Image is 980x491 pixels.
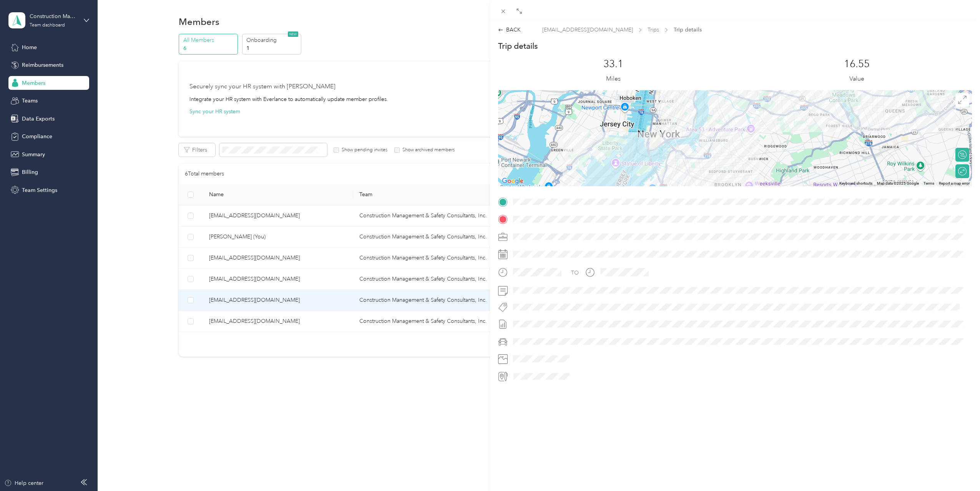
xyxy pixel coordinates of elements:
[498,41,538,51] p: Trip details
[924,181,934,185] a: Terms (opens in new tab)
[939,181,970,185] a: Report a map error
[839,181,872,186] button: Keyboard shortcuts
[500,176,525,186] a: Open this area in Google Maps (opens a new window)
[498,26,521,34] div: BACK
[877,181,919,185] span: Map data ©2025 Google
[648,26,659,34] span: Trips
[849,74,864,84] p: Value
[606,74,621,84] p: Miles
[844,58,870,70] p: 16.55
[937,448,980,491] iframe: Everlance-gr Chat Button Frame
[500,176,525,186] img: Google
[542,26,633,34] span: [EMAIL_ADDRESS][DOMAIN_NAME]
[674,26,702,34] span: Trip details
[603,58,623,70] p: 33.1
[571,269,579,277] div: TO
